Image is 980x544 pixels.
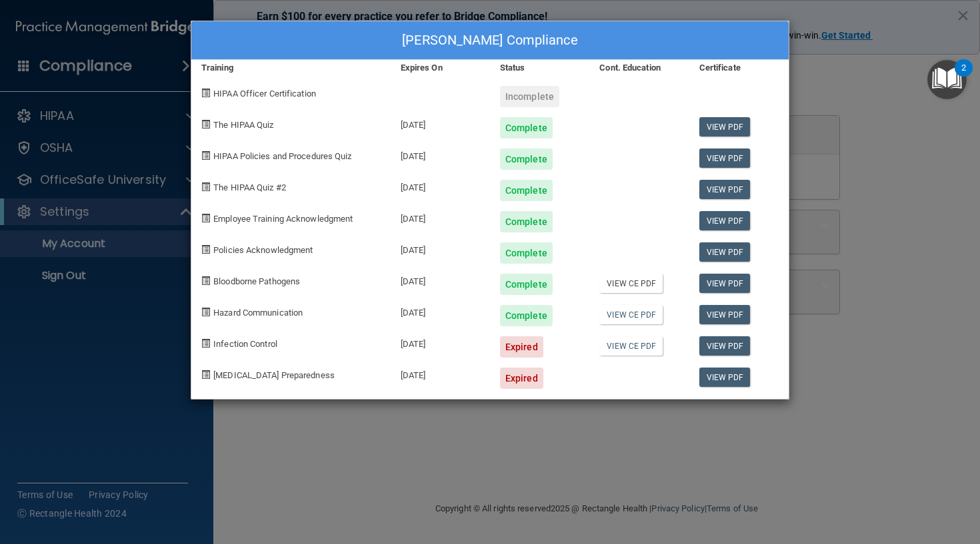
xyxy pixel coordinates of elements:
div: Expires On [391,60,490,76]
div: Incomplete [500,86,559,107]
div: [DATE] [391,264,490,295]
a: View PDF [699,274,751,293]
span: The HIPAA Quiz [213,120,273,130]
div: [DATE] [391,295,490,326]
a: View PDF [699,180,751,199]
a: View CE PDF [599,305,663,324]
a: View PDF [699,336,751,356]
div: Complete [500,180,553,201]
div: [DATE] [391,201,490,232]
a: View CE PDF [599,336,663,356]
div: [DATE] [391,138,490,170]
span: Bloodborne Pathogens [213,276,300,286]
span: Employee Training Acknowledgment [213,214,353,224]
button: Open Resource Center, 2 new notifications [927,60,967,99]
div: [DATE] [391,232,490,264]
a: View PDF [699,117,751,136]
a: View CE PDF [599,274,663,293]
div: Training [191,60,391,76]
div: Certificate [689,60,789,76]
div: Cont. Education [589,60,689,76]
a: View PDF [699,368,751,387]
div: 2 [961,68,966,85]
a: View PDF [699,211,751,230]
div: Expired [500,368,543,389]
div: Expired [500,336,543,358]
div: [DATE] [391,170,490,201]
a: View PDF [699,148,751,168]
span: Policies Acknowledgment [213,245,313,255]
div: [DATE] [391,107,490,138]
span: Infection Control [213,339,277,349]
div: [DATE] [391,326,490,358]
div: Complete [500,117,553,138]
div: Complete [500,211,553,232]
span: Hazard Communication [213,308,303,318]
span: HIPAA Officer Certification [213,89,316,99]
a: View PDF [699,305,751,324]
span: HIPAA Policies and Procedures Quiz [213,151,351,161]
div: Complete [500,274,553,295]
div: Status [490,60,589,76]
span: The HIPAA Quiz #2 [213,182,286,192]
div: [DATE] [391,358,490,389]
div: [PERSON_NAME] Compliance [191,21,789,60]
a: View PDF [699,242,751,262]
div: Complete [500,305,553,326]
div: Complete [500,242,553,264]
span: [MEDICAL_DATA] Preparedness [213,370,335,380]
div: Complete [500,148,553,170]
